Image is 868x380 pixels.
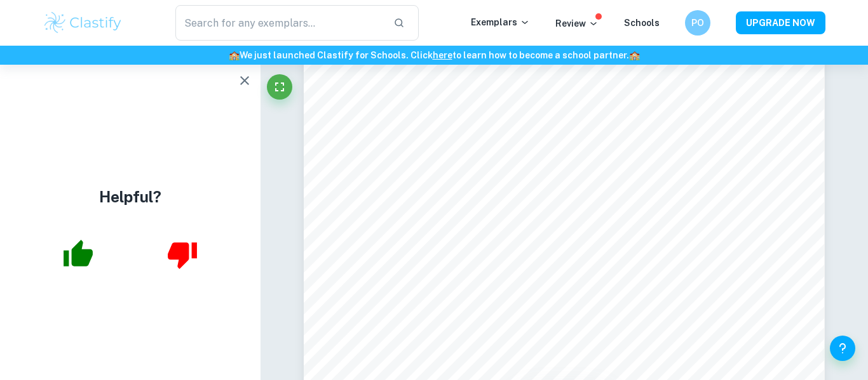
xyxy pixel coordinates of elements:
[736,11,825,34] button: UPGRADE NOW
[267,74,292,100] button: Fullscreen
[471,15,530,29] p: Exemplars
[691,16,705,30] h6: PO
[624,18,660,28] a: Schools
[433,50,452,60] a: here
[3,48,865,62] h6: We just launched Clastify for Schools. Click to learn how to become a school partner.
[830,336,855,361] button: Help and Feedback
[685,10,710,36] button: PO
[229,50,240,60] span: 🏫
[99,185,161,208] h4: Helpful?
[555,16,599,30] p: Review
[629,50,640,60] span: 🏫
[43,10,123,36] img: Clastify logo
[175,5,383,41] input: Search for any exemplars...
